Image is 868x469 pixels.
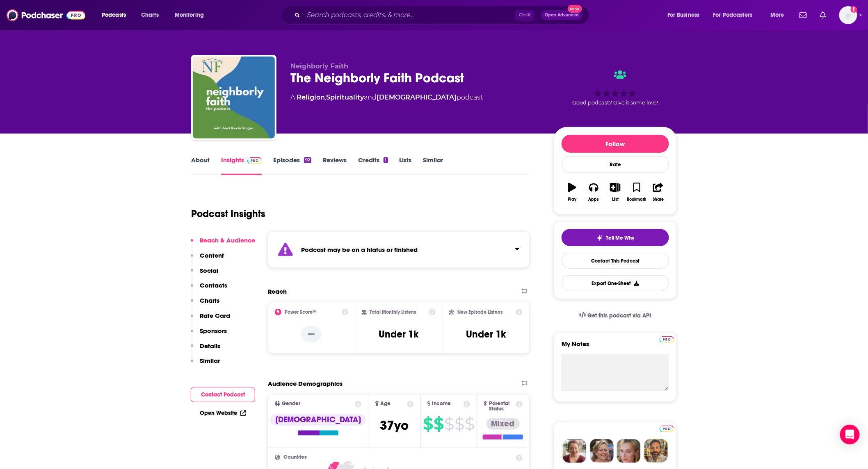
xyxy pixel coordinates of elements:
a: Contact This Podcast [562,253,669,269]
h2: Power Score™ [285,309,317,315]
button: open menu [96,9,137,22]
button: Content [191,251,224,267]
p: Similar [200,357,220,365]
div: [DEMOGRAPHIC_DATA] [270,414,366,426]
img: Podchaser Pro [660,426,674,432]
button: open menu [765,9,795,22]
div: 1 [384,157,388,163]
a: InsightsPodchaser Pro [221,156,262,175]
button: Reach & Audience [191,236,255,251]
span: $ [455,417,464,430]
span: For Business [667,9,700,21]
p: Reach & Audience [200,236,255,244]
div: Open Intercom Messenger [840,425,860,444]
p: Details [200,342,220,350]
span: Income [432,401,451,406]
button: Contacts [191,281,227,297]
p: Contacts [200,281,227,289]
span: Countries [283,455,307,460]
a: Reviews [323,156,347,175]
h2: Reach [268,288,287,295]
p: Sponsors [200,327,227,335]
div: Share [653,197,664,202]
button: Similar [191,357,220,372]
button: Bookmark [626,177,647,207]
button: open menu [169,9,215,22]
a: Similar [423,156,443,175]
button: Sponsors [191,327,227,342]
span: and [364,93,377,101]
button: Show profile menu [839,6,857,24]
span: $ [423,417,433,430]
span: $ [434,417,443,430]
div: Mixed [487,418,520,430]
img: Podchaser - Follow, Share and Rate Podcasts [7,7,85,23]
button: Follow [562,135,669,153]
button: tell me why sparkleTell Me Why [562,229,669,246]
span: , [325,93,326,101]
span: Podcasts [102,9,126,21]
h2: Audience Demographics [268,380,343,387]
a: Lists [400,156,412,175]
button: Share [648,177,669,207]
h3: Under 1k [466,328,506,340]
p: Rate Card [200,312,230,319]
div: Bookmark [627,197,646,202]
img: tell me why sparkle [596,235,603,241]
button: Social [191,267,218,282]
a: Open Website [200,410,246,417]
strong: Podcast may be on a hiatus or finished [301,246,418,254]
a: Spirituality [326,93,364,101]
svg: Add a profile image [851,6,857,13]
p: Social [200,267,218,274]
span: New [568,5,582,13]
span: Monitoring [175,9,204,21]
a: Pro website [660,424,674,432]
button: Charts [191,297,219,312]
a: About [191,156,210,175]
p: Charts [200,297,219,304]
div: Good podcast? Give it some love! [554,62,677,113]
a: Show notifications dropdown [796,8,810,22]
img: Sydney Profile [563,439,587,463]
button: Contact Podcast [191,387,255,402]
span: Logged in as eerdmans [839,6,857,24]
a: [DEMOGRAPHIC_DATA] [377,93,457,101]
div: List [612,197,619,202]
img: Jon Profile [644,439,668,463]
button: open menu [662,9,710,22]
span: 37 yo [380,417,409,433]
div: Rate [562,156,669,173]
button: Play [562,177,583,207]
h2: New Episode Listens [457,309,503,315]
button: Apps [583,177,604,207]
span: Good podcast? Give it some love! [572,100,658,106]
p: -- [302,326,321,342]
button: open menu [708,9,765,22]
a: Show notifications dropdown [817,8,829,22]
span: Gender [282,401,300,406]
img: The Neighborly Faith Podcast [193,57,275,138]
section: Click to expand status details [268,231,530,268]
h2: Total Monthly Listens [370,309,416,315]
input: Search podcasts, credits, & more... [304,9,515,22]
span: $ [444,417,454,430]
h3: Under 1k [379,328,418,340]
span: Charts [141,9,159,21]
span: Age [381,401,391,406]
button: Details [191,342,220,357]
img: Barbara Profile [590,439,614,463]
button: Open AdvancedNew [541,10,582,20]
a: Episodes92 [273,156,311,175]
a: Credits1 [358,156,388,175]
span: Parental Status [489,401,514,412]
span: $ [465,417,474,430]
span: More [770,9,784,21]
img: User Profile [839,6,857,24]
span: Neighborly Faith [290,62,348,70]
span: Ctrl K [515,10,535,20]
div: Play [568,197,577,202]
img: Podchaser Pro [247,157,262,164]
h1: Podcast Insights [191,208,265,220]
